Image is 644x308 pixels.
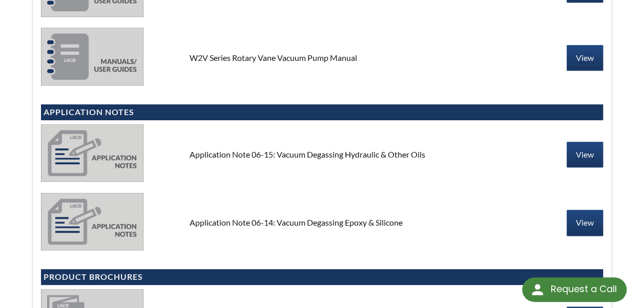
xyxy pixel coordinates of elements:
[44,107,600,118] h4: Application Notes
[529,281,546,298] img: round button
[550,277,616,301] div: Request a Call
[181,52,463,63] div: W2V Series Rotary Vane Vacuum Pump Manual
[567,142,603,167] a: View
[567,45,603,71] a: View
[567,210,603,235] a: View
[41,28,143,85] img: manuals-58eb83dcffeb6bffe51ad23c0c0dc674bfe46cf1c3d14eaecd86c55f24363f1d.jpg
[522,277,627,302] div: Request a Call
[181,149,463,160] div: Application Note 06-15: Vacuum Degassing Hydraulic & Other Oils
[41,193,143,250] img: application_notes-bfb0ca2ddc37ee8af0a701952c1737d2a1698857695019d33d0f867ca2d829ce.jpg
[44,272,600,282] h4: Product Brochures
[41,124,143,182] img: application_notes-bfb0ca2ddc37ee8af0a701952c1737d2a1698857695019d33d0f867ca2d829ce.jpg
[181,217,463,228] div: Application Note 06-14: Vacuum Degassing Epoxy & Silicone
